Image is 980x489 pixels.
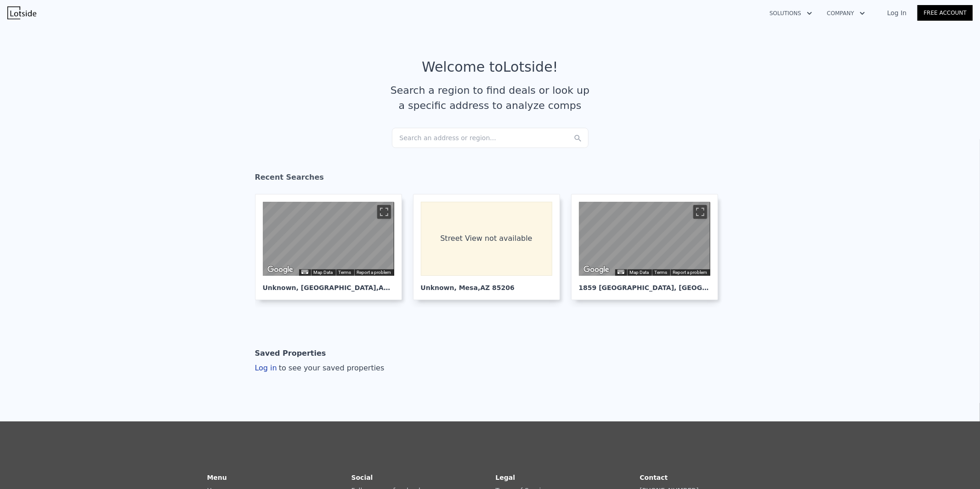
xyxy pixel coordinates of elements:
[820,5,872,22] button: Company
[265,264,295,276] img: Google
[640,474,668,481] strong: Contact
[581,264,612,276] a: Open this area in Google Maps (opens a new window)
[571,194,725,300] a: Map 1859 [GEOGRAPHIC_DATA], [GEOGRAPHIC_DATA]
[207,474,227,481] strong: Menu
[421,276,552,292] div: Unknown , Mesa
[392,128,589,148] div: Search an address or region...
[377,205,391,219] button: Toggle fullscreen view
[579,276,710,292] div: 1859 [GEOGRAPHIC_DATA] , [GEOGRAPHIC_DATA]
[255,194,409,300] a: Map Unknown, [GEOGRAPHIC_DATA],AZ 86440
[255,363,385,374] div: Log in
[263,202,394,276] div: Street View
[421,202,552,276] div: Street View not available
[478,284,515,291] span: , AZ 85206
[581,264,612,276] img: Google
[263,276,394,292] div: Unknown , [GEOGRAPHIC_DATA]
[693,205,707,219] button: Toggle fullscreen view
[339,270,351,275] a: Terms (opens in new tab)
[7,6,36,19] img: Lotside
[413,194,567,300] a: Street View not available Unknown, Mesa,AZ 85206
[255,344,326,363] div: Saved Properties
[673,270,708,275] a: Report a problem
[617,270,624,274] button: Keyboard shortcuts
[301,270,308,274] button: Keyboard shortcuts
[422,59,558,75] div: Welcome to Lotside !
[496,474,515,481] strong: Legal
[255,165,725,194] div: Recent Searches
[277,364,385,372] span: to see your saved properties
[314,269,333,276] button: Map Data
[630,269,649,276] button: Map Data
[579,202,710,276] div: Street View
[387,83,593,113] div: Search a region to find deals or look up a specific address to analyze comps
[762,5,820,22] button: Solutions
[579,202,710,276] div: Map
[351,474,373,481] strong: Social
[263,202,394,276] div: Map
[918,5,973,21] a: Free Account
[265,264,295,276] a: Open this area in Google Maps (opens a new window)
[357,270,391,275] a: Report a problem
[655,270,668,275] a: Terms (opens in new tab)
[376,284,413,291] span: , AZ 86440
[876,8,918,17] a: Log In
